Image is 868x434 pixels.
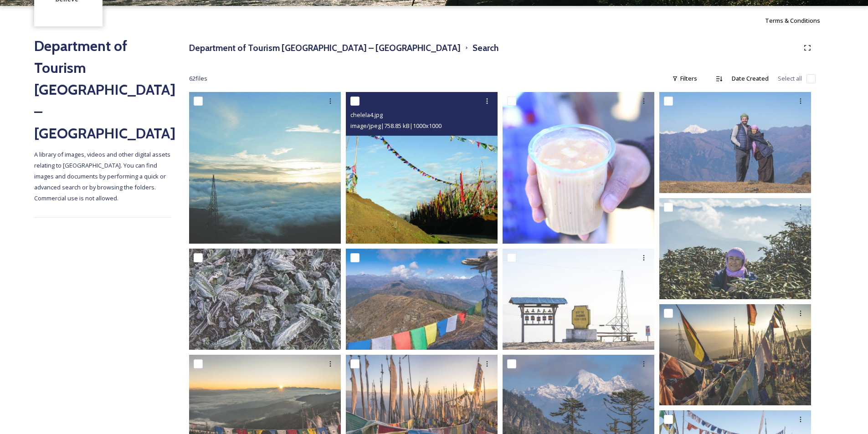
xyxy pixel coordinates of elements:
img: Marcus Westberg Chelela Pass 2023_10.jpg [503,249,654,350]
span: A library of images, videos and other digital assets relating to [GEOGRAPHIC_DATA]. You can find ... [34,150,172,202]
img: chelela3.jpg [503,92,654,244]
h3: Search [473,41,498,55]
img: Marcus Westberg Chelela Pass 2023_25.jpg [659,198,811,299]
img: chelela1.jpg [189,92,341,244]
span: Terms & Conditions [765,16,820,25]
img: Marcus Westberg Chelela Pass 2023_27.jpg [659,92,811,193]
h3: Department of Tourism [GEOGRAPHIC_DATA] – [GEOGRAPHIC_DATA] [189,41,461,55]
div: Filters [668,70,702,87]
span: 62 file s [189,74,207,83]
img: chelela4.jpg [346,92,498,244]
img: Marcus Westberg Chelela Pass 2023_17.jpg [659,304,811,405]
h2: Department of Tourism [GEOGRAPHIC_DATA] – [GEOGRAPHIC_DATA] [34,35,171,144]
a: Terms & Conditions [765,15,834,26]
img: Marcus Westberg Chelela Pass 2023_7.jpg [189,249,341,350]
img: Marcus Westberg Chelela Pass 2023_43.jpg [346,249,498,350]
span: image/jpeg | 758.85 kB | 1000 x 1000 [350,122,442,130]
span: Select all [778,74,802,83]
div: Date Created [727,70,773,87]
span: chelela4.jpg [350,111,383,119]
